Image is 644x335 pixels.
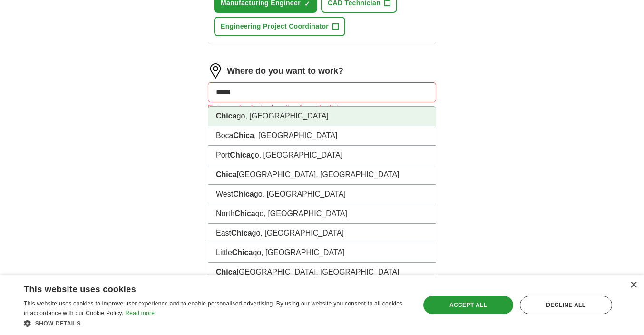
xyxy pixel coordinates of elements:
[208,263,436,282] li: [GEOGRAPHIC_DATA], [GEOGRAPHIC_DATA]
[520,296,612,314] div: Decline all
[216,112,237,120] strong: Chica
[630,282,637,289] div: Close
[214,17,345,36] button: Engineering Project Coordinator
[232,248,253,256] strong: Chica
[208,185,436,204] li: West go, [GEOGRAPHIC_DATA]
[208,243,436,263] li: Little go, [GEOGRAPHIC_DATA]
[208,224,436,243] li: East go, [GEOGRAPHIC_DATA]
[233,190,254,198] strong: Chica
[208,63,223,79] img: location.png
[208,102,436,114] div: Enter and select a location from the list
[230,151,251,159] strong: Chica
[216,170,237,178] strong: Chica
[24,318,409,328] div: Show details
[24,281,385,295] div: This website uses cookies
[24,300,402,316] span: This website uses cookies to improve user experience and to enable personalised advertising. By u...
[423,296,513,314] div: Accept all
[231,229,252,237] strong: Chica
[35,320,81,327] span: Show details
[208,146,436,165] li: Port go, [GEOGRAPHIC_DATA]
[216,268,237,276] strong: Chica
[221,21,329,31] span: Engineering Project Coordinator
[125,310,155,316] a: Read more, opens a new window
[208,126,436,146] li: Boca , [GEOGRAPHIC_DATA]
[208,165,436,185] li: [GEOGRAPHIC_DATA], [GEOGRAPHIC_DATA]
[227,65,343,78] label: Where do you want to work?
[208,204,436,224] li: North go, [GEOGRAPHIC_DATA]
[208,107,436,126] li: go, [GEOGRAPHIC_DATA]
[233,131,254,139] strong: Chica
[234,209,255,217] strong: Chica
